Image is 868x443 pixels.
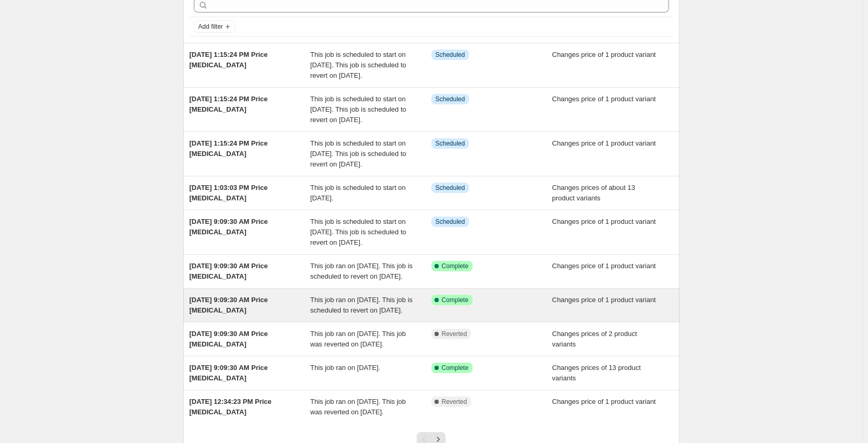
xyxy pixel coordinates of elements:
[310,218,406,246] span: This job is scheduled to start on [DATE]. This job is scheduled to revert on [DATE].
[310,95,406,124] span: This job is scheduled to start on [DATE]. This job is scheduled to revert on [DATE].
[552,364,641,382] span: Changes prices of 13 product variants
[442,296,468,304] span: Complete
[310,139,406,168] span: This job is scheduled to start on [DATE]. This job is scheduled to revert on [DATE].
[190,95,268,113] span: [DATE] 1:15:24 PM Price [MEDICAL_DATA]
[190,139,268,158] span: [DATE] 1:15:24 PM Price [MEDICAL_DATA]
[442,398,467,406] span: Reverted
[190,184,268,202] span: [DATE] 1:03:03 PM Price [MEDICAL_DATA]
[552,262,656,270] span: Changes price of 1 product variant
[190,296,268,314] span: [DATE] 9:09:30 AM Price [MEDICAL_DATA]
[310,296,413,314] span: This job ran on [DATE]. This job is scheduled to revert on [DATE].
[552,398,656,405] span: Changes price of 1 product variant
[442,262,468,270] span: Complete
[552,95,656,103] span: Changes price of 1 product variant
[436,51,465,59] span: Scheduled
[436,184,465,192] span: Scheduled
[436,218,465,226] span: Scheduled
[552,218,656,225] span: Changes price of 1 product variant
[198,22,223,31] span: Add filter
[190,218,268,236] span: [DATE] 9:09:30 AM Price [MEDICAL_DATA]
[190,398,272,416] span: [DATE] 12:34:23 PM Price [MEDICAL_DATA]
[552,139,656,147] span: Changes price of 1 product variant
[310,364,380,372] span: This job ran on [DATE].
[552,51,656,58] span: Changes price of 1 product variant
[310,330,406,348] span: This job ran on [DATE]. This job was reverted on [DATE].
[552,296,656,304] span: Changes price of 1 product variant
[190,364,268,382] span: [DATE] 9:09:30 AM Price [MEDICAL_DATA]
[442,330,467,338] span: Reverted
[436,139,465,148] span: Scheduled
[310,51,406,79] span: This job is scheduled to start on [DATE]. This job is scheduled to revert on [DATE].
[310,262,413,280] span: This job ran on [DATE]. This job is scheduled to revert on [DATE].
[310,398,406,416] span: This job ran on [DATE]. This job was reverted on [DATE].
[442,364,468,372] span: Complete
[552,330,637,348] span: Changes prices of 2 product variants
[190,51,268,69] span: [DATE] 1:15:24 PM Price [MEDICAL_DATA]
[190,262,268,280] span: [DATE] 9:09:30 AM Price [MEDICAL_DATA]
[552,184,635,202] span: Changes prices of about 13 product variants
[436,95,465,103] span: Scheduled
[194,20,236,33] button: Add filter
[310,184,406,202] span: This job is scheduled to start on [DATE].
[190,330,268,348] span: [DATE] 9:09:30 AM Price [MEDICAL_DATA]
